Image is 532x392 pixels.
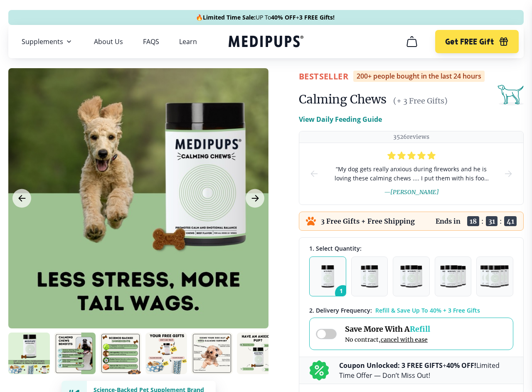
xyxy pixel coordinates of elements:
div: 1. Select Quantity: [309,244,513,252]
button: cart [402,32,422,52]
span: : [481,217,484,225]
span: 18 [467,216,479,226]
span: (+ 3 Free Gifts) [393,96,448,106]
span: — [PERSON_NAME] [384,188,439,196]
img: Calming Chews | Natural Dog Supplements [8,333,50,374]
img: Pack of 3 - Natural Dog Supplements [400,265,422,288]
h1: Calming Chews [299,92,387,107]
img: Pack of 5 - Natural Dog Supplements [480,265,510,288]
button: Next Image [246,189,264,208]
button: prev-slide [309,143,319,205]
b: Coupon Unlocked: 3 FREE GIFTS [339,361,443,370]
img: Calming Chews | Natural Dog Supplements [100,333,141,374]
button: Supplements [22,37,74,47]
p: Ends in [436,217,461,225]
p: 3526 reviews [393,133,429,141]
p: 3 Free Gifts + Free Shipping [321,217,415,225]
img: Pack of 2 - Natural Dog Supplements [361,265,378,288]
span: : [500,217,502,225]
a: Learn [179,37,197,46]
img: Calming Chews | Natural Dog Supplements [145,333,187,374]
img: Pack of 4 - Natural Dog Supplements [440,265,465,288]
span: 31 [486,216,498,226]
a: FAQS [143,37,159,46]
span: Refill [410,324,430,334]
span: No contract, [345,336,430,343]
a: About Us [94,37,123,46]
span: Supplements [22,37,63,46]
p: + Limited Time Offer — Don’t Miss Out! [339,360,513,380]
span: 2 . Delivery Frequency: [309,306,372,314]
img: Calming Chews | Natural Dog Supplements [54,333,96,374]
img: Calming Chews | Natural Dog Supplements [237,333,278,374]
span: cancel with ease [381,336,428,343]
span: Save More With A [345,324,430,334]
span: 41 [504,216,517,226]
span: Get FREE Gift [445,37,494,47]
span: 🔥 UP To + [196,13,335,22]
button: Previous Image [12,189,31,208]
button: Get FREE Gift [435,30,519,53]
p: View Daily Feeding Guide [299,114,382,124]
img: Calming Chews | Natural Dog Supplements [191,333,233,374]
span: 1 [335,285,351,301]
span: BestSeller [299,71,348,82]
a: Medipups [229,34,303,51]
b: 40% OFF! [446,361,476,370]
span: “ My dog gets really anxious during fireworks and he is loving these calming chews .... I put the... [332,165,490,183]
img: Pack of 1 - Natural Dog Supplements [321,265,334,288]
button: 1 [309,256,346,296]
span: Refill & Save Up To 40% + 3 Free Gifts [375,306,480,314]
div: 200+ people bought in the last 24 hours [353,71,485,82]
button: next-slide [503,143,513,205]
